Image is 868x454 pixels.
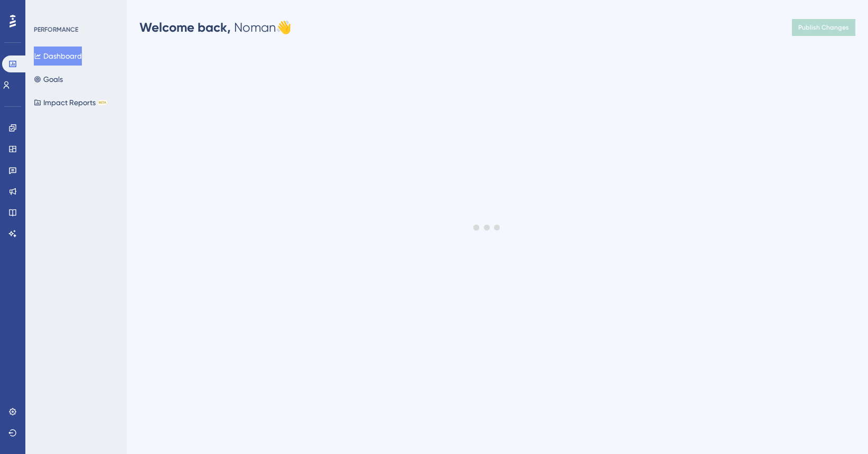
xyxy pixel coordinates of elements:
[34,93,107,112] button: Impact ReportsBETA
[792,19,855,36] button: Publish Changes
[139,19,292,36] div: Noman 👋
[798,23,849,32] span: Publish Changes
[34,25,78,34] div: PERFORMANCE
[98,100,107,105] div: BETA
[139,20,231,35] span: Welcome back,
[34,70,63,89] button: Goals
[34,47,82,66] button: Dashboard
